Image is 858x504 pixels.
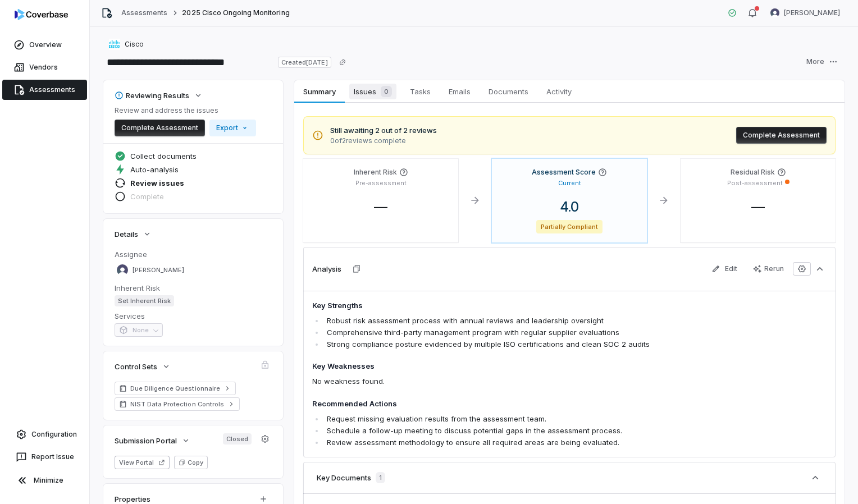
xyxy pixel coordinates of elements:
[2,80,87,100] a: Assessments
[4,424,85,445] a: Configuration
[324,413,724,425] li: Request missing evaluation results from the assessment team.
[115,249,272,259] dt: Assignee
[115,382,236,395] a: Due Diligence Questionnaire
[115,283,272,293] dt: Inherent Risk
[317,473,371,483] h3: Key Documents
[742,199,774,215] span: —
[106,34,147,54] button: https://cisco.com/Cisco
[111,84,206,107] button: Reviewing Results
[115,120,205,136] button: Complete Assessment
[330,136,437,145] span: 0 of 2 reviews complete
[376,472,385,483] span: 1
[130,384,220,393] span: Due Diligence Questionnaire
[324,327,724,338] li: Comprehensive third-party management program with regular supplier evaluations
[381,86,392,97] span: 0
[324,315,724,327] li: Robust risk assessment process with annual reviews and leadership oversight
[130,400,224,409] span: NIST Data Protection Controls
[111,429,194,452] button: Submission Portal
[736,127,827,144] button: Complete Assessment
[551,199,588,215] span: 4.0
[484,84,533,99] span: Documents
[125,40,144,49] span: Cisco
[312,398,724,410] h4: Recommended Actions
[223,433,252,445] span: Closed
[278,57,331,68] span: Created [DATE]
[115,295,174,306] span: Set Inherent Risk
[784,8,840,17] span: [PERSON_NAME]
[312,361,724,372] h4: Key Weaknesses
[209,120,256,136] button: Export
[130,164,179,175] span: Auto-analysis
[130,178,184,188] span: Review issues
[312,375,724,387] p: No weakness found.
[332,52,353,72] button: Copy link
[115,229,138,239] span: Details
[444,84,475,99] span: Emails
[405,84,435,99] span: Tasks
[536,220,603,233] span: Partially Compliant
[115,436,177,446] span: Submission Portal
[115,106,256,115] p: Review and address the issues
[115,456,170,469] button: View Portal
[121,8,167,17] a: Assessments
[770,8,779,17] img: Meghan Paonessa avatar
[115,90,189,100] div: Reviewing Results
[174,456,208,469] button: Copy
[532,168,596,177] h4: Assessment Score
[4,447,85,467] button: Report Issue
[764,4,847,21] button: Meghan Paonessa avatar[PERSON_NAME]
[746,260,791,277] button: Rerun
[324,338,724,350] li: Strong compliance posture evidenced by multiple ISO certifications and clean SOC 2 audits
[111,355,174,378] button: Control Sets
[324,437,724,448] li: Review assessment methodology to ensure all required areas are being evaluated.
[312,300,724,311] h4: Key Strengths
[130,151,197,161] span: Collect documents
[330,125,437,136] span: Still awaiting 2 out of 2 reviews
[800,53,845,70] button: More
[355,179,407,187] p: Pre-assessment
[133,266,184,274] span: [PERSON_NAME]
[731,168,775,177] h4: Residual Risk
[299,84,340,99] span: Summary
[15,9,68,20] img: logo-D7KZi-bG.svg
[115,361,157,372] span: Control Sets
[115,397,240,411] a: NIST Data Protection Controls
[542,84,576,99] span: Activity
[349,84,396,99] span: Issues
[117,264,128,276] img: Meghan Paonessa avatar
[312,264,341,274] h3: Analysis
[182,8,289,17] span: 2025 Cisco Ongoing Monitoring
[727,179,783,187] p: Post-assessment
[4,469,85,492] button: Minimize
[2,35,87,55] a: Overview
[705,260,744,277] button: Edit
[115,311,272,321] dt: Services
[2,57,87,77] a: Vendors
[324,425,724,437] li: Schedule a follow-up meeting to discuss potential gaps in the assessment process.
[558,179,581,187] p: Current
[354,168,397,177] h4: Inherent Risk
[111,222,155,246] button: Details
[365,199,396,215] span: —
[130,191,164,201] span: Complete
[753,264,784,273] div: Rerun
